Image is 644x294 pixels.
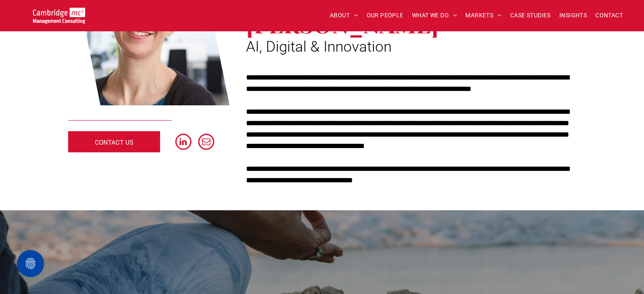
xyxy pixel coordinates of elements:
a: CASE STUDIES [506,9,555,22]
span: CONTACT US [95,132,133,153]
a: MARKETS [461,9,506,22]
a: CONTACT [591,9,627,22]
a: ABOUT [326,9,362,22]
a: CONTACT US [68,131,160,152]
span: AI, Digital & Innovation [246,38,391,55]
img: Go to Homepage [33,8,85,24]
a: WHAT WE DO [408,9,462,22]
a: OUR PEOPLE [362,9,407,22]
a: Your Business Transformed | Cambridge Management Consulting [33,9,85,18]
a: INSIGHTS [555,9,591,22]
a: email [198,134,214,152]
a: linkedin [175,134,191,152]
